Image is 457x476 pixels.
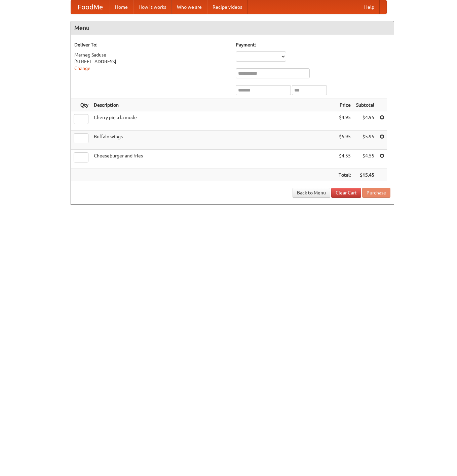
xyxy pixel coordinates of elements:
[293,188,330,198] a: Back to Menu
[336,111,353,131] td: $4.95
[110,0,133,14] a: Home
[353,131,377,150] td: $5.95
[74,66,90,71] a: Change
[353,169,377,181] th: $15.45
[91,131,336,150] td: Buffalo wings
[133,0,172,14] a: How it works
[74,51,229,58] div: Marneg Saduse
[362,188,390,198] button: Purchase
[91,111,336,131] td: Cherry pie a la mode
[74,58,229,65] div: [STREET_ADDRESS]
[353,111,377,131] td: $4.95
[207,0,247,14] a: Recipe videos
[172,0,207,14] a: Who we are
[336,131,353,150] td: $5.95
[236,41,390,48] h5: Payment:
[336,99,353,111] th: Price
[71,99,91,111] th: Qty
[353,99,377,111] th: Subtotal
[336,150,353,169] td: $4.55
[74,41,229,48] h5: Deliver To:
[353,150,377,169] td: $4.55
[91,99,336,111] th: Description
[331,188,361,198] a: Clear Cart
[359,0,380,14] a: Help
[91,150,336,169] td: Cheeseburger and fries
[71,0,110,14] a: FoodMe
[336,169,353,181] th: Total:
[71,21,394,35] h4: Menu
